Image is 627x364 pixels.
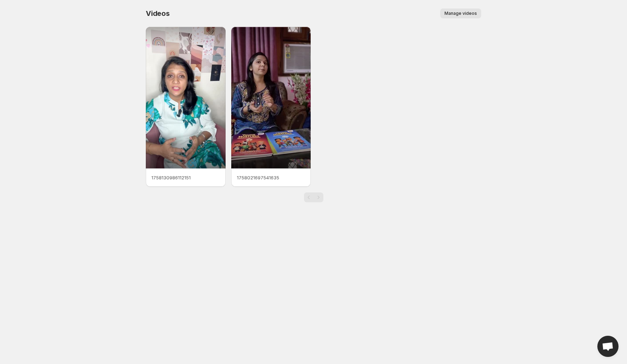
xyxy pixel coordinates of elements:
p: 1758130986112151 [151,174,220,181]
nav: Pagination [304,192,323,202]
span: Manage videos [444,11,477,16]
div: Open chat [597,336,619,357]
p: 1758021697541635 [237,174,305,181]
span: Videos [146,9,170,18]
button: Manage videos [440,8,481,18]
